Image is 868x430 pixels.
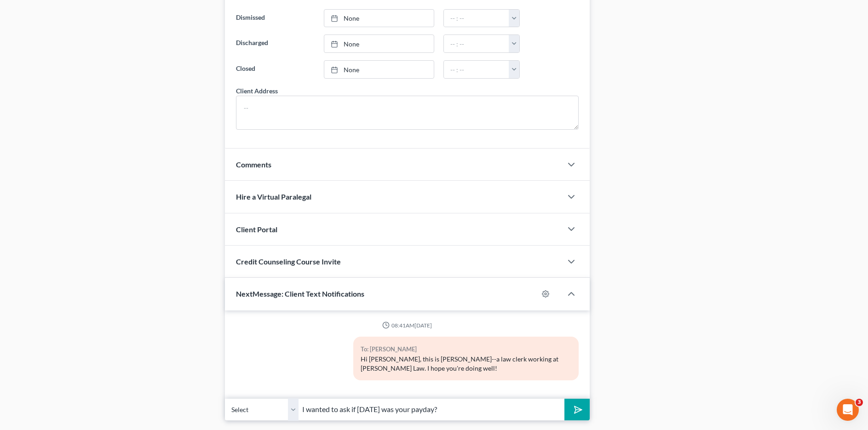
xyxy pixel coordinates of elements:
[236,160,271,169] span: Comments
[231,34,319,53] label: Discharged
[324,35,434,52] a: None
[236,321,579,329] div: 08:41AM[DATE]
[236,289,364,298] span: NextMessage: Client Text Notifications
[231,60,319,79] label: Closed
[324,10,434,27] a: None
[236,86,278,96] div: Client Address
[236,225,277,234] span: Client Portal
[444,10,509,27] input: -- : --
[444,61,509,78] input: -- : --
[236,257,341,266] span: Credit Counseling Course Invite
[361,355,571,373] div: Hi [PERSON_NAME], this is [PERSON_NAME]--a law clerk working at [PERSON_NAME] Law. I hope you're ...
[444,35,509,52] input: -- : --
[324,61,434,78] a: None
[236,192,311,201] span: Hire a Virtual Paralegal
[361,344,571,355] div: To: [PERSON_NAME]
[856,399,863,406] span: 3
[299,398,564,421] input: Say something...
[837,399,859,421] iframe: Intercom live chat
[231,9,319,28] label: Dismissed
